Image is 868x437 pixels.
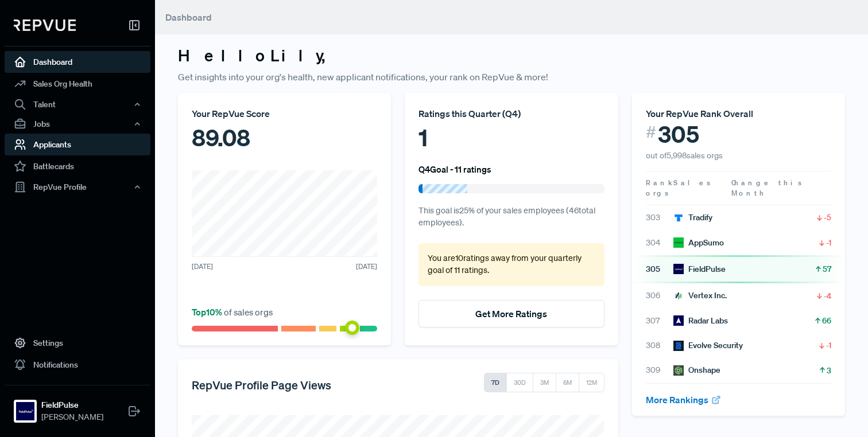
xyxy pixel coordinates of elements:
[673,263,726,275] div: FieldPulse
[646,178,712,198] span: Sales orgs
[192,120,377,155] div: 89.08
[5,155,150,177] a: Battlecards
[673,237,724,249] div: AppSumo
[646,178,673,188] span: Rank
[579,373,604,392] button: 12M
[826,340,831,351] span: -1
[192,306,224,318] span: Top 10 %
[41,411,103,423] span: [PERSON_NAME]
[5,95,150,114] button: Talent
[192,306,273,318] span: of sales orgs
[673,212,712,224] div: Tradify
[356,262,377,272] span: [DATE]
[16,402,34,420] img: FieldPulse
[418,164,491,174] h6: Q4 Goal - 11 ratings
[5,134,150,155] a: Applicants
[646,108,753,119] span: Your RepVue Rank Overall
[192,378,331,392] h5: RepVue Profile Page Views
[192,107,377,120] div: Your RepVue Score
[646,364,673,376] span: 309
[646,212,673,224] span: 303
[506,373,533,392] button: 30D
[673,365,684,376] img: Onshape
[428,252,595,277] p: You are 10 ratings away from your quarterly goal of 11 ratings .
[822,315,831,326] span: 66
[731,178,804,198] span: Change this Month
[418,205,604,229] p: This goal is 25 % of your sales employees ( 46 total employees).
[823,263,831,275] span: 57
[646,290,673,302] span: 306
[5,354,150,376] a: Notifications
[673,213,684,223] img: Tradify
[646,150,723,161] span: out of 5,998 sales orgs
[556,373,579,392] button: 6M
[826,237,831,248] span: -1
[5,114,150,134] button: Jobs
[658,120,699,148] span: 305
[646,394,722,405] a: More Rankings
[533,373,556,392] button: 3M
[673,237,684,248] img: AppSumo
[673,364,720,376] div: Onshape
[418,107,604,120] div: Ratings this Quarter ( Q4 )
[418,120,604,155] div: 1
[824,290,831,302] span: -4
[178,46,845,65] h3: Hello Lily ,
[673,315,684,326] img: Radar Labs
[41,399,103,411] strong: FieldPulse
[646,340,673,352] span: 308
[418,300,604,327] button: Get More Ratings
[178,70,845,84] p: Get insights into your org's health, new applicant notifications, your rank on RepVue & more!
[484,373,507,392] button: 7D
[5,177,150,197] button: RepVue Profile
[673,290,727,302] div: Vertex Inc.
[165,11,212,23] span: Dashboard
[673,341,684,351] img: Evolve Security
[827,365,831,376] span: 3
[673,264,684,274] img: FieldPulse
[646,120,656,144] span: #
[5,385,150,428] a: FieldPulseFieldPulse[PERSON_NAME]
[646,237,673,249] span: 304
[646,263,673,275] span: 305
[5,51,150,73] a: Dashboard
[673,340,743,352] div: Evolve Security
[5,332,150,354] a: Settings
[824,212,831,223] span: -5
[5,73,150,95] a: Sales Org Health
[192,262,213,272] span: [DATE]
[673,315,728,327] div: Radar Labs
[646,315,673,327] span: 307
[673,291,684,301] img: Vertex Inc.
[14,19,76,31] img: RepVue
